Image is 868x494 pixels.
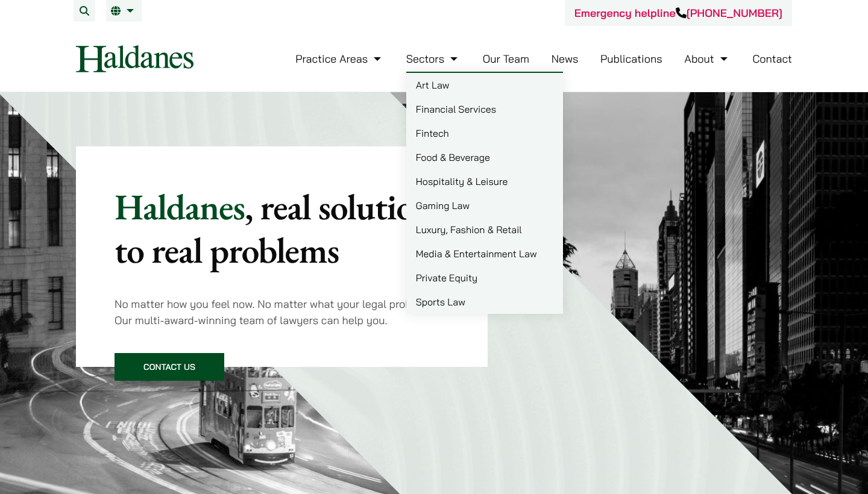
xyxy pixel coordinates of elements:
a: Contact [752,52,792,66]
a: Publications [600,52,662,66]
a: Practice Areas [295,52,384,66]
a: Fintech [406,121,563,145]
a: Gaming Law [406,193,563,217]
a: Media & Entertainment Law [406,242,563,266]
a: Contact Us [115,353,224,381]
a: Art Law [406,73,563,97]
a: About [684,52,730,66]
a: Emergency helpline[PHONE_NUMBER] [574,6,782,20]
p: Haldanes [115,185,449,272]
a: News [552,52,579,66]
a: Our Team [483,52,529,66]
p: No matter how you feel now. No matter what your legal problem is. Our multi-award-winning team of... [115,296,449,328]
a: EN [111,6,137,16]
mark: , real solutions to real problems [115,183,445,274]
a: Private Equity [406,266,563,290]
a: Sectors [406,52,461,66]
a: Hospitality & Leisure [406,169,563,193]
a: Financial Services [406,97,563,121]
img: Logo of Haldanes [76,45,193,72]
a: Food & Beverage [406,145,563,169]
a: Luxury, Fashion & Retail [406,217,563,242]
a: Sports Law [406,290,563,314]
